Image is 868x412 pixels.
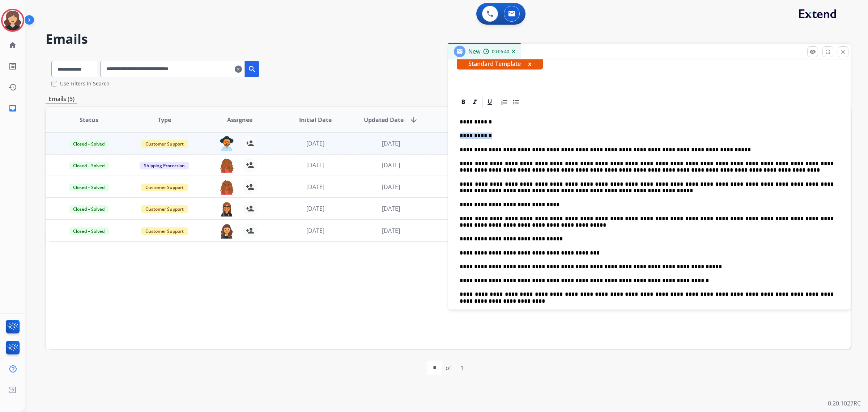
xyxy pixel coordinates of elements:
span: [DATE] [382,139,400,147]
span: Customer Support [141,205,188,213]
span: Status [80,115,98,124]
mat-icon: clear [235,65,242,73]
span: [DATE] [306,183,324,191]
img: agent-avatar [220,180,234,195]
div: Bullet List [511,97,522,108]
span: Updated Date [364,115,404,124]
span: [DATE] [306,139,324,147]
span: Closed – Solved [69,140,109,148]
span: Assignee [227,115,252,124]
span: Shipping Protection [140,162,189,169]
p: 0.20.1027RC [828,399,861,408]
span: [DATE] [306,227,324,235]
span: [DATE] [306,205,324,213]
span: Closed – Solved [69,227,109,235]
span: Initial Date [299,115,332,124]
span: [DATE] [382,227,400,235]
label: Use Filters In Search [60,80,110,87]
h2: Emails [46,32,851,46]
button: x [528,59,531,68]
mat-icon: person_add [246,161,254,169]
img: avatar [3,10,23,30]
mat-icon: fullscreen [825,49,831,55]
span: Type [158,115,171,124]
div: Bold [458,97,469,108]
div: of [446,363,451,372]
span: [DATE] [382,205,400,213]
img: agent-avatar [220,158,234,173]
span: Customer Support [141,227,188,235]
mat-icon: person_add [246,139,254,148]
span: Closed – Solved [69,184,109,191]
div: 1 [455,361,469,375]
span: [DATE] [382,161,400,169]
span: New [468,47,480,55]
mat-icon: arrow_downward [409,115,418,124]
span: 00:06:40 [492,49,509,55]
span: Customer Support [141,184,188,191]
span: Standard Template [457,58,543,70]
img: agent-avatar [220,223,234,239]
p: Emails (5) [46,94,77,104]
div: Underline [484,97,495,108]
img: agent-avatar [220,136,234,151]
div: Ordered List [499,97,510,108]
mat-icon: close [840,49,846,55]
span: Closed – Solved [69,205,109,213]
span: Customer Support [141,140,188,148]
img: agent-avatar [220,201,234,216]
span: [DATE] [382,183,400,191]
mat-icon: inbox [8,104,17,113]
span: [DATE] [306,161,324,169]
mat-icon: history [8,83,17,92]
mat-icon: remove_red_eye [809,49,816,55]
mat-icon: person_add [246,182,254,191]
mat-icon: person_add [246,204,254,213]
mat-icon: search [248,65,256,73]
span: Closed – Solved [69,162,109,169]
mat-icon: home [8,41,17,50]
mat-icon: person_add [246,226,254,235]
mat-icon: list_alt [8,62,17,71]
div: Italic [469,97,480,108]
